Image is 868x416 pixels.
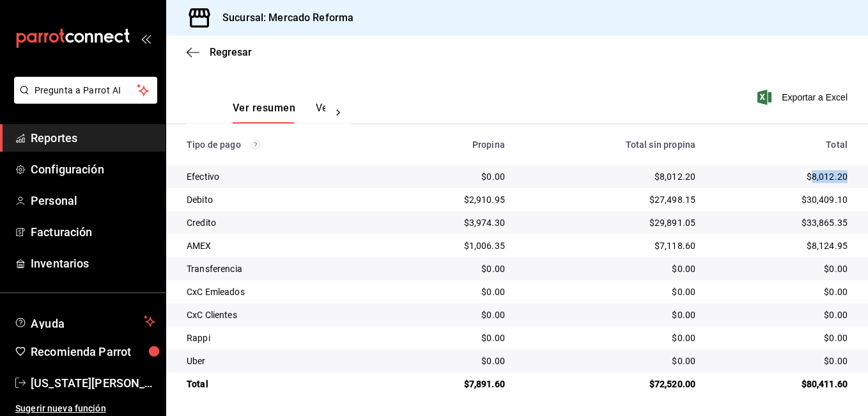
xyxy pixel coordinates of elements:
div: $30,409.10 [716,193,848,206]
a: Pregunta a Parrot AI [9,93,157,106]
div: $8,012.20 [716,170,848,183]
button: Regresar [187,46,252,58]
div: $7,118.60 [525,239,695,252]
div: $0.00 [396,285,505,298]
div: Efectivo [187,170,375,183]
span: [US_STATE][PERSON_NAME] [31,374,155,392]
div: $0.00 [525,262,695,275]
div: CxC Emleados [187,285,375,298]
span: Regresar [210,46,252,58]
div: $0.00 [716,262,848,275]
div: $7,891.60 [396,378,505,390]
div: Rappi [187,332,375,344]
div: $8,124.95 [716,239,848,252]
div: $8,012.20 [525,170,695,183]
span: Inventarios [31,255,155,272]
button: Pregunta a Parrot AI [14,77,157,104]
div: $0.00 [716,308,848,321]
div: CxC Clientes [187,308,375,321]
button: Ver resumen [233,102,295,124]
span: Pregunta a Parrot AI [35,84,137,97]
div: Total [187,378,375,390]
div: $0.00 [716,332,848,344]
div: $72,520.00 [525,378,695,390]
div: $29,891.05 [525,216,695,229]
button: open_drawer_menu [141,33,151,44]
button: Ver pagos [316,102,364,124]
div: $0.00 [396,262,505,275]
div: Credito [187,216,375,229]
div: $33,865.35 [716,216,848,229]
div: $0.00 [396,308,505,321]
div: $0.00 [525,355,695,367]
div: $1,006.35 [396,239,505,252]
div: $0.00 [716,355,848,367]
div: $0.00 [525,332,695,344]
div: Tipo de pago [187,140,375,150]
div: $0.00 [396,355,505,367]
div: $0.00 [525,285,695,298]
div: $2,910.95 [396,193,505,206]
div: $0.00 [396,170,505,183]
div: Propina [396,140,505,150]
div: Transferencia [187,262,375,275]
div: Total sin propina [525,140,695,150]
div: AMEX [187,239,375,252]
span: Personal [31,192,155,209]
svg: Los pagos realizados con Pay y otras terminales son montos brutos. [251,140,260,149]
button: Exportar a Excel [760,90,848,105]
div: $3,974.30 [396,216,505,229]
div: $0.00 [396,332,505,344]
div: $27,498.15 [525,193,695,206]
div: navigation tabs [233,102,325,124]
span: Facturación [31,223,155,241]
div: $0.00 [525,308,695,321]
div: $80,411.60 [716,378,848,390]
div: Total [716,140,848,150]
div: Uber [187,355,375,367]
div: $0.00 [716,285,848,298]
span: Configuración [31,161,155,178]
div: Debito [187,193,375,206]
span: Sugerir nueva función [15,402,155,415]
span: Ayuda [31,314,139,329]
span: Reportes [31,129,155,147]
span: Recomienda Parrot [31,343,155,360]
h3: Sucursal: Mercado Reforma [212,10,353,26]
